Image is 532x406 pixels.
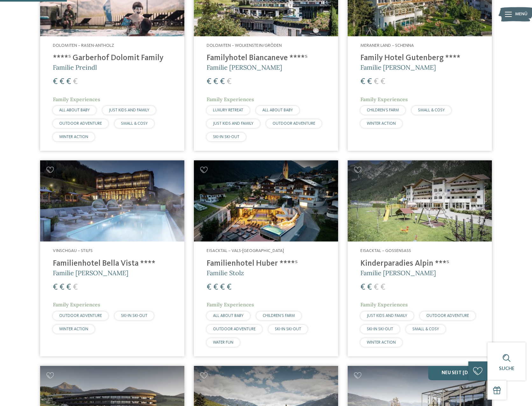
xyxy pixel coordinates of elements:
span: Eisacktal – Gossensass [360,248,411,253]
span: Family Experiences [207,301,254,308]
span: € [227,283,231,291]
h4: ****ˢ Garberhof Dolomit Family [53,53,172,63]
span: WINTER ACTION [59,327,88,331]
span: € [207,283,211,291]
span: SMALL & COSY [418,108,445,112]
span: SMALL & COSY [121,122,148,126]
span: Familie [PERSON_NAME] [207,63,282,71]
span: € [53,283,58,291]
span: € [66,283,71,291]
a: Familienhotels gesucht? Hier findet ihr die besten! Vinschgau – Stilfs Familienhotel Bella Vista ... [40,160,184,356]
span: € [227,78,231,86]
span: Family Experiences [360,96,408,102]
span: WINTER ACTION [59,135,88,139]
span: OUTDOOR ADVENTURE [273,122,315,126]
img: Familienhotels gesucht? Hier findet ihr die besten! [194,160,338,241]
span: SKI-IN SKI-OUT [213,135,239,139]
a: Familienhotels gesucht? Hier findet ihr die besten! Eisacktal – Vals-[GEOGRAPHIC_DATA] Familienho... [194,160,338,356]
span: WINTER ACTION [367,122,396,126]
span: Vinschgau – Stilfs [53,248,93,253]
span: WINTER ACTION [367,340,396,345]
span: € [220,78,225,86]
span: Family Experiences [360,301,408,308]
span: € [60,78,64,86]
h4: Family Hotel Gutenberg **** [360,53,479,63]
span: Family Experiences [53,96,100,102]
span: CHILDREN’S FARM [367,108,399,112]
span: SKI-IN SKI-OUT [121,314,147,318]
span: ALL ABOUT BABY [213,314,244,318]
span: € [380,283,385,291]
span: Suche [499,366,514,371]
span: Familie Stolz [207,269,244,277]
h4: Kinderparadies Alpin ***ˢ [360,259,479,269]
span: Dolomiten – Rasen-Antholz [53,43,114,48]
span: € [53,78,58,86]
span: Meraner Land – Schenna [360,43,414,48]
span: JUST KIDS AND FAMILY [213,122,253,126]
span: ALL ABOUT BABY [59,108,90,112]
img: Kinderparadies Alpin ***ˢ [348,160,492,241]
span: JUST KIDS AND FAMILY [109,108,149,112]
span: Familie [PERSON_NAME] [360,269,436,277]
span: WATER FUN [213,340,233,345]
span: € [73,283,78,291]
span: OUTDOOR ADVENTURE [426,314,469,318]
span: Eisacktal – Vals-[GEOGRAPHIC_DATA] [207,248,284,253]
span: € [220,283,225,291]
span: OUTDOOR ADVENTURE [59,314,102,318]
h4: Familienhotel Huber ****ˢ [207,259,325,269]
span: Familie [PERSON_NAME] [53,269,128,277]
span: € [367,283,372,291]
span: € [207,78,211,86]
span: € [213,283,218,291]
span: € [60,283,64,291]
span: € [213,78,218,86]
span: € [73,78,78,86]
h4: Familyhotel Biancaneve ****ˢ [207,53,325,63]
img: Familienhotels gesucht? Hier findet ihr die besten! [40,160,184,241]
a: Familienhotels gesucht? Hier findet ihr die besten! Eisacktal – Gossensass Kinderparadies Alpin *... [348,160,492,356]
span: JUST KIDS AND FAMILY [367,314,407,318]
span: Dolomiten – Wolkenstein/Gröden [207,43,282,48]
span: Family Experiences [207,96,254,102]
span: LUXURY RETREAT [213,108,243,112]
span: SKI-IN SKI-OUT [367,327,393,331]
span: € [360,283,365,291]
span: € [380,78,385,86]
span: Familie [PERSON_NAME] [360,63,436,71]
span: OUTDOOR ADVENTURE [213,327,256,331]
h4: Familienhotel Bella Vista **** [53,259,172,269]
span: OUTDOOR ADVENTURE [59,122,102,126]
span: Family Experiences [53,301,100,308]
span: Familie Preindl [53,63,97,71]
span: ALL ABOUT BABY [262,108,293,112]
span: € [367,78,372,86]
span: SMALL & COSY [412,327,439,331]
span: € [66,78,71,86]
span: CHILDREN’S FARM [263,314,295,318]
span: € [360,78,365,86]
span: € [374,283,379,291]
span: € [374,78,379,86]
span: SKI-IN SKI-OUT [275,327,301,331]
